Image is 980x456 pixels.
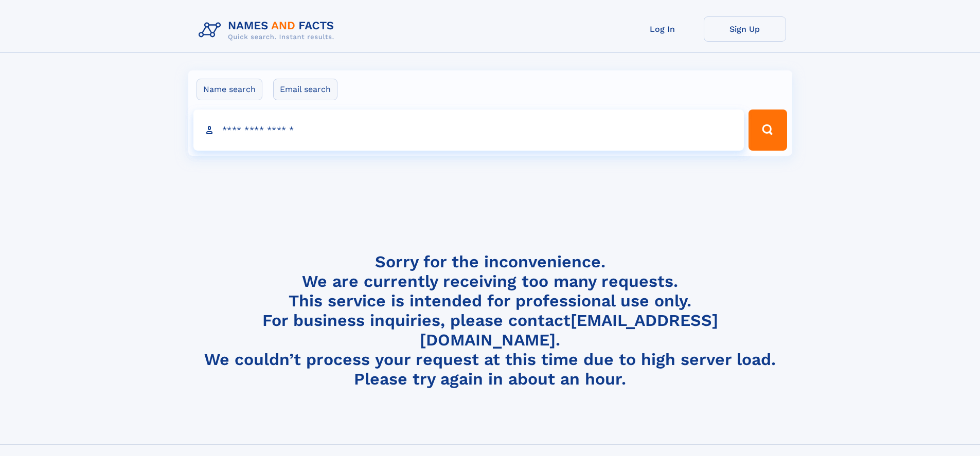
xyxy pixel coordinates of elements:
[197,79,262,100] label: Name search
[273,79,337,100] label: Email search
[193,110,744,151] input: search input
[704,16,786,42] a: Sign Up
[194,252,786,389] h4: Sorry for the inconvenience. We are currently receiving too many requests. This service is intend...
[621,16,704,42] a: Log In
[420,311,718,350] a: [EMAIL_ADDRESS][DOMAIN_NAME]
[194,16,343,44] img: Logo Names and Facts
[749,110,787,151] button: Search Button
